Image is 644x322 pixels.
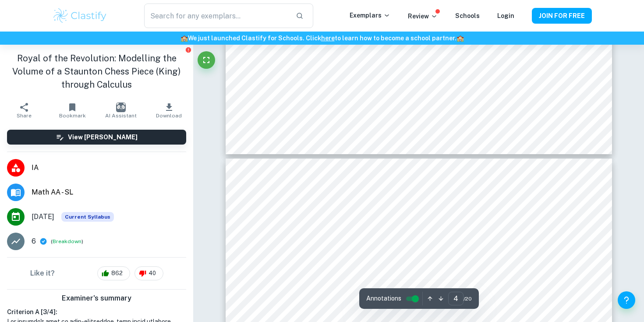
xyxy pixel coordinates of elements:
[408,11,438,21] p: Review
[180,35,188,42] span: 🏫
[134,266,163,280] div: 40
[464,295,472,303] span: / 20
[455,12,480,19] a: Schools
[144,269,161,278] span: 40
[497,12,514,19] a: Login
[350,11,390,20] p: Exemplars
[144,4,289,28] input: Search for any exemplars...
[97,98,145,123] button: AI Assistant
[198,51,215,69] button: Fullscreen
[456,35,464,42] span: 🏫
[97,266,130,280] div: 862
[59,113,86,119] span: Bookmark
[156,113,182,119] span: Download
[61,212,114,222] span: Current Syllabus
[185,46,191,53] button: Report issue
[145,98,193,123] button: Download
[32,236,36,247] p: 6
[32,163,186,173] span: IA
[32,212,54,222] span: [DATE]
[7,307,186,317] h6: Criterion A [ 3 / 4 ]:
[53,237,81,245] button: Breakdown
[17,113,32,119] span: Share
[61,212,114,222] div: This exemplar is based on the current syllabus. Feel free to refer to it for inspiration/ideas wh...
[51,237,83,246] span: ( )
[116,103,126,112] img: AI Assistant
[532,8,592,24] button: JOIN FOR FREE
[321,35,335,42] a: here
[366,294,401,303] span: Annotations
[2,33,642,43] h6: We just launched Clastify for Schools. Click to learn how to become a school partner.
[105,113,137,119] span: AI Assistant
[52,7,108,25] img: Clastify logo
[618,291,635,309] button: Help and Feedback
[30,268,55,279] h6: Like it?
[32,187,186,198] span: Math AA - SL
[68,132,138,142] h6: View [PERSON_NAME]
[7,130,186,145] button: View [PERSON_NAME]
[106,269,127,278] span: 862
[4,293,190,304] h6: Examiner's summary
[48,98,96,123] button: Bookmark
[7,52,186,91] h1: Royal of the Revolution: Modelling the Volume of a Staunton Chess Piece (King) through Calculus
